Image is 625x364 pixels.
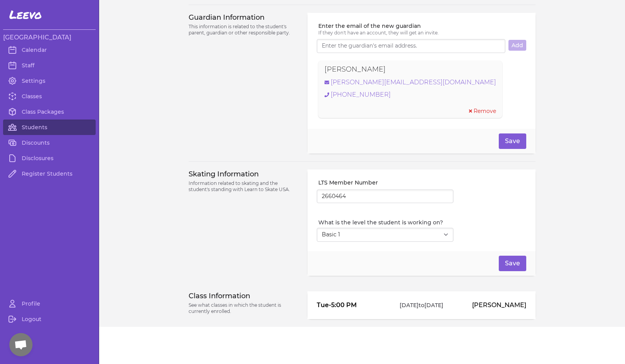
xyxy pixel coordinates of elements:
input: LTS or USFSA number [317,190,453,203]
a: Logout [3,311,96,327]
button: Save [499,133,526,149]
button: Add [508,40,526,51]
a: Staff [3,58,96,73]
a: [PERSON_NAME][EMAIL_ADDRESS][DOMAIN_NAME] [325,78,496,87]
label: LTS Member Number [318,179,453,186]
button: Save [499,256,526,271]
button: Remove [469,107,496,115]
a: Profile [3,296,96,311]
label: What is the level the student is working on? [318,219,453,226]
a: Discounts [3,135,96,150]
h3: Guardian Information [189,13,298,22]
h3: [GEOGRAPHIC_DATA] [3,33,96,42]
p: Tue - 5:00 PM [317,301,385,310]
label: Enter the email of the new guardian [318,22,526,30]
a: Disclosures [3,150,96,166]
p: [PERSON_NAME] [325,64,386,75]
p: This information is related to the student's parent, guardian or other responsible party. [189,24,298,36]
p: If they don't have an account, they will get an invite. [318,30,526,36]
a: [PHONE_NUMBER] [325,90,496,99]
a: Classes [3,89,96,104]
span: Remove [474,107,496,115]
a: Calendar [3,42,96,58]
a: Students [3,120,96,135]
p: [PERSON_NAME] [458,301,526,310]
a: Register Students [3,166,96,181]
a: Class Packages [3,104,96,120]
input: Enter the guardian's email address. [317,39,505,53]
div: Open chat [9,333,33,356]
h3: Skating Information [189,169,298,179]
p: See what classes in which the student is currently enrolled. [189,302,298,314]
h3: Class Information [189,291,298,301]
span: Leevo [9,8,42,22]
p: Information related to skating and the student's standing with Learn to Skate USA. [189,180,298,193]
a: Settings [3,73,96,89]
p: [DATE] to [DATE] [388,301,455,309]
